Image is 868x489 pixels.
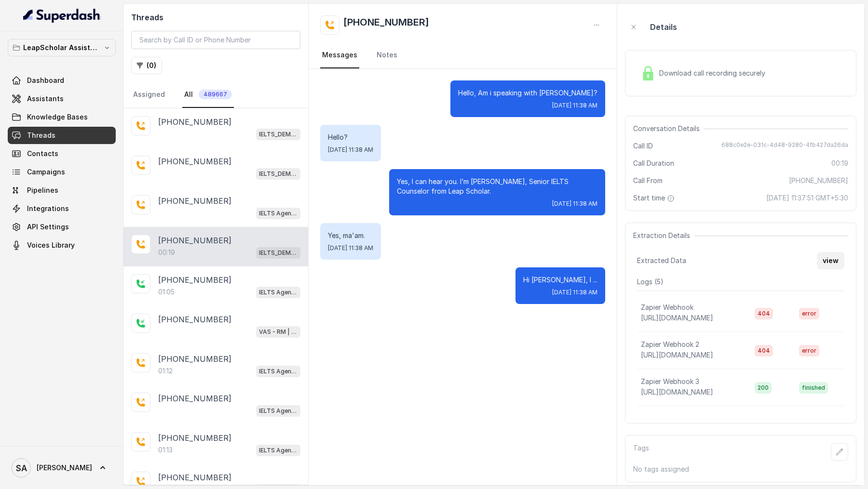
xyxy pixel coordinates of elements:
[27,131,55,140] span: Threads
[641,414,700,423] p: Zapier Webhook 4
[259,209,298,218] p: IELTS Agent 2
[633,231,694,240] span: Extraction Details
[131,12,300,23] h2: Threads
[641,340,699,349] p: Zapier Webhook 2
[641,303,693,312] p: Zapier Webhook
[158,235,231,246] p: [PHONE_NUMBER]
[552,200,597,208] span: [DATE] 11:38 AM
[158,445,173,455] p: 01:13
[131,82,300,108] nav: Tabs
[23,42,100,53] p: LeapScholar Assistant
[799,345,819,357] span: error
[831,159,848,168] span: 00:19
[8,454,116,481] a: [PERSON_NAME]
[27,240,75,250] span: Voices Library
[27,167,65,177] span: Campaigns
[8,145,116,162] a: Contacts
[131,31,300,49] input: Search by Call ID or Phone Number
[37,463,92,473] span: [PERSON_NAME]
[23,8,101,23] img: light.svg
[721,141,848,151] span: 688c0e2e-031c-4d48-9280-4fb427da26da
[328,132,373,142] p: Hello?
[158,156,231,167] p: [PHONE_NUMBER]
[641,66,655,80] img: Lock Icon
[27,112,88,122] span: Knowledge Bases
[641,351,713,359] span: [URL][DOMAIN_NAME]
[637,277,844,287] p: Logs ( 5 )
[755,345,773,357] span: 404
[158,274,231,286] p: [PHONE_NUMBER]
[8,90,116,107] a: Assistants
[650,21,677,33] p: Details
[458,88,597,98] p: Hello, Am i speaking with [PERSON_NAME]?
[637,256,686,265] span: Extracted Data
[766,193,848,203] span: [DATE] 11:37:51 GMT+5:30
[27,94,64,104] span: Assistants
[397,177,597,196] p: Yes, I can hear you. I’m [PERSON_NAME], Senior IELTS Counselor from Leap Scholar.
[259,367,298,376] p: IELTS Agent 2
[552,289,597,296] span: [DATE] 11:38 AM
[158,287,175,297] p: 01:05
[328,244,373,252] span: [DATE] 11:38 AM
[641,314,713,322] span: [URL][DOMAIN_NAME]
[158,353,231,365] p: [PHONE_NUMBER]
[158,195,231,207] p: [PHONE_NUMBER]
[27,185,58,195] span: Pipelines
[633,464,848,474] p: No tags assigned
[158,248,175,257] p: 00:19
[8,127,116,144] a: Threads
[633,176,663,185] span: Call From
[182,82,234,108] a: All489667
[659,68,769,78] span: Download call recording securely
[328,231,373,240] p: Yes, ma'am.
[523,275,597,285] p: Hi [PERSON_NAME], I ...
[16,463,27,473] text: SA
[799,308,819,319] span: error
[755,308,773,319] span: 404
[259,169,298,179] p: IELTS_DEMO_gk (agent 1)
[789,176,848,185] span: [PHONE_NUMBER]
[320,42,359,68] a: Messages
[259,248,298,258] p: IELTS_DEMO_gk (agent 1)
[641,377,699,386] p: Zapier Webhook 3
[375,42,399,68] a: Notes
[8,163,116,181] a: Campaigns
[817,252,844,269] button: view
[552,102,597,109] span: [DATE] 11:38 AM
[328,146,373,154] span: [DATE] 11:38 AM
[8,108,116,126] a: Knowledge Bases
[633,443,649,461] p: Tags
[633,124,704,133] span: Conversation Details
[259,327,298,337] p: VAS - RM | [PERSON_NAME]
[158,366,173,376] p: 01:12
[27,76,64,85] span: Dashboard
[8,218,116,236] a: API Settings
[158,116,231,128] p: [PHONE_NUMBER]
[158,314,231,325] p: [PHONE_NUMBER]
[343,15,429,35] h2: [PHONE_NUMBER]
[131,82,167,108] a: Assigned
[158,432,231,444] p: [PHONE_NUMBER]
[8,39,116,56] button: LeapScholar Assistant
[27,222,69,232] span: API Settings
[633,141,653,151] span: Call ID
[633,193,677,203] span: Start time
[8,237,116,254] a: Voices Library
[259,406,298,416] p: IELTS Agent 2
[755,382,772,394] span: 200
[158,472,231,483] p: [PHONE_NUMBER]
[27,149,58,159] span: Contacts
[799,382,828,394] span: finished
[27,204,69,213] span: Integrations
[259,288,298,297] p: IELTS Agent 2
[158,393,231,404] p: [PHONE_NUMBER]
[199,90,232,99] span: 489667
[8,72,116,89] a: Dashboard
[259,446,298,455] p: IELTS Agent 2
[259,130,298,139] p: IELTS_DEMO_gk (agent 1)
[8,182,116,199] a: Pipelines
[131,57,162,74] button: (0)
[641,388,713,396] span: [URL][DOMAIN_NAME]
[633,159,674,168] span: Call Duration
[320,42,605,68] nav: Tabs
